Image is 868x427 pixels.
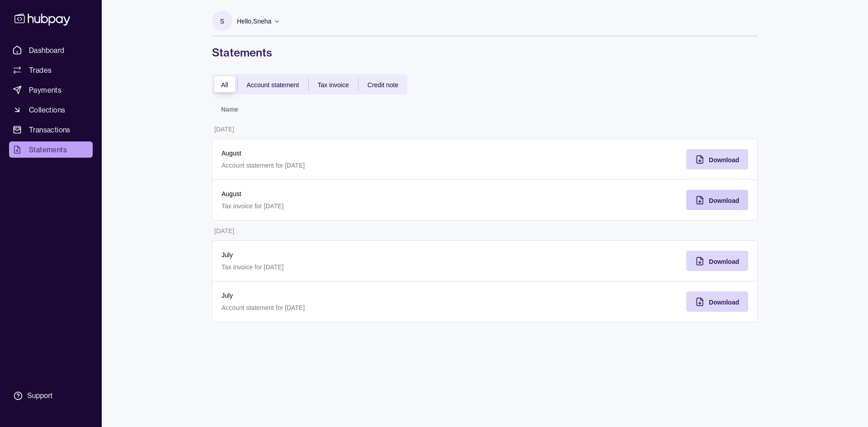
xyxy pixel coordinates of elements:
[709,197,739,204] span: Download
[709,258,739,265] span: Download
[214,227,234,235] p: [DATE]
[222,189,476,199] p: August
[368,81,398,89] span: Credit note
[222,262,476,272] p: Tax invoice for [DATE]
[214,126,234,133] p: [DATE]
[29,124,71,135] span: Transactions
[9,386,93,405] a: Support
[237,16,271,26] p: Hello, Sneha
[222,303,476,313] p: Account statement for [DATE]
[247,81,299,89] span: Account statement
[709,156,739,164] span: Download
[9,82,93,98] a: Payments
[27,391,52,401] div: Support
[220,16,224,26] p: S
[29,144,67,155] span: Statements
[9,122,93,138] a: Transactions
[222,160,476,170] p: Account statement for [DATE]
[29,104,65,115] span: Collections
[686,190,748,210] button: Download
[686,251,748,271] button: Download
[212,45,758,60] h1: Statements
[9,62,93,78] a: Trades
[221,81,228,89] span: All
[222,201,476,211] p: Tax invoice for [DATE]
[9,102,93,118] a: Collections
[709,299,739,306] span: Download
[212,74,407,94] div: documentTypes
[222,250,476,260] p: July
[29,65,52,75] span: Trades
[686,149,748,169] button: Download
[29,84,61,95] span: Payments
[222,291,476,300] p: July
[29,45,65,56] span: Dashboard
[222,148,476,158] p: August
[318,81,349,89] span: Tax invoice
[9,141,93,158] a: Statements
[9,42,93,58] a: Dashboard
[221,106,238,113] p: Name
[686,291,748,312] button: Download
